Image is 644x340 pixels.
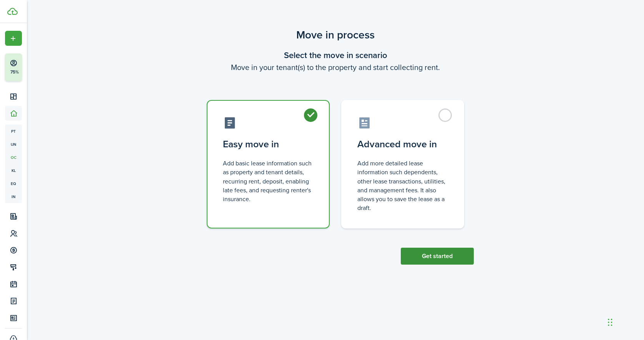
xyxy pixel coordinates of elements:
[5,138,22,151] a: un
[606,303,644,340] iframe: Chat Widget
[401,248,474,265] button: Get started
[5,31,22,46] button: Open menu
[5,53,69,81] button: 75%
[10,69,19,75] p: 75%
[197,27,474,43] scenario-title: Move in process
[5,190,22,203] a: in
[357,159,448,212] control-radio-card-description: Add more detailed lease information such dependents, other lease transactions, utilities, and man...
[606,303,644,340] div: Widget de chat
[5,177,22,190] a: eq
[357,137,448,151] control-radio-card-title: Advanced move in
[5,151,22,164] a: oc
[5,125,22,138] a: pt
[223,137,314,151] control-radio-card-title: Easy move in
[197,49,474,62] wizard-step-header-title: Select the move in scenario
[608,311,612,334] div: Arrastrar
[5,164,22,177] a: kl
[7,8,18,15] img: TenantCloud
[223,159,314,203] control-radio-card-description: Add basic lease information such as property and tenant details, recurring rent, deposit, enablin...
[197,62,474,73] wizard-step-header-description: Move in your tenant(s) to the property and start collecting rent.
